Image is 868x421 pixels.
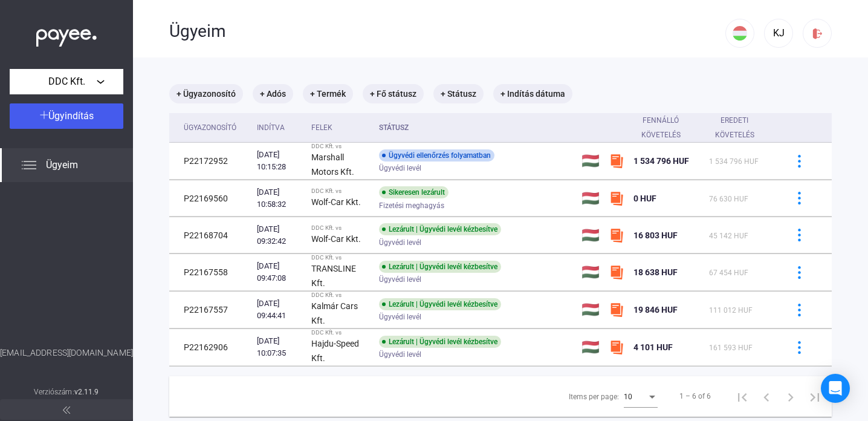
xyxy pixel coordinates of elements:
[257,120,302,135] div: Indítva
[257,149,302,173] div: [DATE] 10:15:28
[74,388,99,396] strong: v2.11.9
[768,26,789,41] div: KJ
[379,161,421,175] span: Ügyvédi levél
[169,254,252,291] td: P22167558
[379,336,501,348] div: Lezárult | Ügyvédi levél kézbesítve
[811,27,824,40] img: logout-red
[46,158,78,172] span: Ügyeim
[609,154,624,168] img: szamlazzhu-mini
[257,260,302,284] div: [DATE] 09:47:08
[609,191,624,206] img: szamlazzhu-mini
[821,374,850,403] div: Open Intercom Messenger
[311,301,358,325] strong: Kalmár Cars Kft.
[10,103,123,129] button: Ügyindítás
[311,224,369,232] div: DDC Kft. vs
[709,344,753,352] span: 161 593 HUF
[633,156,689,166] span: 1 534 796 HUF
[709,113,771,142] div: Eredeti követelés
[709,113,760,142] div: Eredeti követelés
[169,292,252,328] td: P22167557
[793,266,806,279] img: more-blue
[577,180,604,217] td: 🇭🇺
[709,232,748,240] span: 45 142 HUF
[379,347,421,362] span: Ügyvédi levél
[679,389,711,403] div: 1 – 6 of 6
[169,21,725,42] div: Ügyeim
[379,198,444,213] span: Fizetési meghagyás
[22,158,36,172] img: list.svg
[633,113,699,142] div: Fennálló követelés
[709,269,748,277] span: 67 454 HUF
[609,302,624,317] img: szamlazzhu-mini
[257,335,302,359] div: [DATE] 10:07:35
[169,217,252,253] td: P22168704
[577,292,604,328] td: 🇭🇺
[786,297,812,322] button: more-blue
[253,84,293,103] mat-chip: + Adós
[624,393,632,401] span: 10
[793,341,806,354] img: more-blue
[169,84,243,103] mat-chip: + Ügyazonosító
[633,342,673,352] span: 4 101 HUF
[311,264,356,288] strong: TRANSLINE Kft.
[169,143,252,180] td: P22172952
[577,143,604,180] td: 🇭🇺
[379,298,501,310] div: Lezárult | Ügyvédi levél kézbesítve
[633,230,678,240] span: 16 803 HUF
[793,304,806,316] img: more-blue
[754,384,779,408] button: Previous page
[63,406,70,414] img: arrow-double-left-grey.svg
[257,223,302,247] div: [DATE] 09:32:42
[793,229,806,241] img: more-blue
[379,223,501,235] div: Lezárult | Ügyvédi levél kézbesítve
[379,272,421,287] span: Ügyvédi levél
[169,329,252,366] td: P22162906
[786,186,812,211] button: more-blue
[633,194,656,203] span: 0 HUF
[577,254,604,291] td: 🇭🇺
[709,157,759,166] span: 1 534 796 HUF
[779,384,803,408] button: Next page
[725,19,754,48] button: HU
[311,197,361,207] strong: Wolf-Car Kkt.
[786,223,812,248] button: more-blue
[624,389,658,403] mat-select: Items per page:
[311,339,359,363] strong: Hajdu-Speed Kft.
[764,19,793,48] button: KJ
[48,74,85,89] span: DDC Kft.
[609,265,624,279] img: szamlazzhu-mini
[493,84,572,103] mat-chip: + Indítás dátuma
[786,335,812,360] button: more-blue
[379,261,501,273] div: Lezárult | Ügyvédi levél kézbesítve
[311,152,354,177] strong: Marshall Motors Kft.
[379,186,449,198] div: Sikeresen lezárult
[379,310,421,324] span: Ügyvédi levél
[311,329,369,336] div: DDC Kft. vs
[311,188,369,195] div: DDC Kft. vs
[311,234,361,244] strong: Wolf-Car Kkt.
[169,180,252,217] td: P22169560
[786,148,812,174] button: more-blue
[184,120,236,135] div: Ügyazonosító
[374,113,577,143] th: Státusz
[303,84,353,103] mat-chip: + Termék
[363,84,424,103] mat-chip: + Fő státusz
[311,292,369,299] div: DDC Kft. vs
[577,217,604,253] td: 🇭🇺
[609,340,624,354] img: szamlazzhu-mini
[609,228,624,243] img: szamlazzhu-mini
[569,390,619,404] div: Items per page:
[733,26,747,41] img: HU
[803,19,832,48] button: logout-red
[786,259,812,285] button: more-blue
[709,195,748,203] span: 76 630 HUF
[633,113,688,142] div: Fennálló követelés
[311,254,369,261] div: DDC Kft. vs
[311,120,369,135] div: Felek
[40,111,48,119] img: plus-white.svg
[379,149,494,162] div: Ügyvédi ellenőrzés folyamatban
[379,235,421,250] span: Ügyvédi levél
[10,69,123,94] button: DDC Kft.
[36,22,97,47] img: white-payee-white-dot.svg
[709,306,753,315] span: 111 012 HUF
